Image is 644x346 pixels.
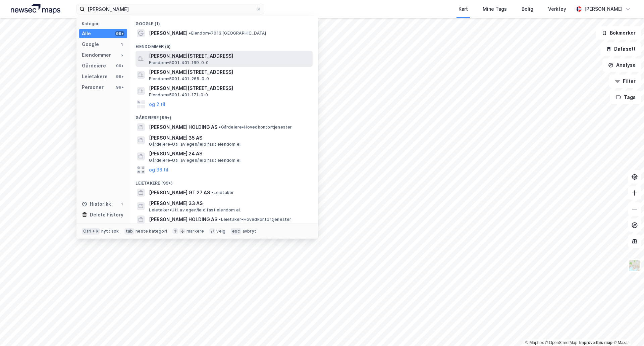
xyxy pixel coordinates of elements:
div: Historikk [82,200,111,208]
button: Analyse [602,58,641,72]
div: nytt søk [101,229,119,234]
div: esc [231,228,241,235]
div: Kart [459,5,468,13]
span: • [219,125,221,130]
div: Delete history [90,211,123,219]
button: Filter [609,75,641,88]
div: velg [216,229,225,234]
div: Leietakere (99+) [130,175,318,187]
div: 5 [119,52,124,58]
div: 99+ [115,63,124,68]
div: avbryt [243,229,256,234]
input: Søk på adresse, matrikkel, gårdeiere, leietakere eller personer [85,4,256,14]
span: Leietaker • Utl. av egen/leid fast eiendom el. [149,207,241,213]
div: Google (1) [130,16,318,28]
div: 1 [119,201,124,207]
div: markere [186,229,204,234]
div: 99+ [115,31,124,36]
div: 99+ [115,85,124,90]
a: Improve this map [579,340,612,345]
div: Bolig [522,5,533,13]
div: Alle [82,30,91,38]
a: Mapbox [525,340,544,345]
div: tab [124,228,135,235]
div: Verktøy [548,5,566,13]
span: Gårdeiere • Utl. av egen/leid fast eiendom el. [149,158,241,163]
span: [PERSON_NAME] [149,29,187,37]
span: [PERSON_NAME] 33 AS [149,199,310,207]
iframe: Chat Widget [610,314,644,346]
span: [PERSON_NAME] 24 AS [149,150,310,158]
button: og 2 til [149,100,165,108]
div: Leietakere [82,72,108,81]
button: Bokmerker [596,26,641,40]
img: logo.a4113a55bc3d86da70a041830d287a7e.svg [11,4,60,14]
div: [PERSON_NAME] [584,5,623,13]
span: Eiendom • 5001-401-265-0-0 [149,76,209,82]
div: Kontrollprogram for chat [610,314,644,346]
img: Z [628,259,641,272]
button: Tags [610,91,641,104]
div: 99+ [115,74,124,79]
div: Mine Tags [483,5,507,13]
span: Leietaker [211,190,234,195]
span: Gårdeiere • Utl. av egen/leid fast eiendom el. [149,142,241,147]
span: • [219,217,221,222]
span: Leietaker • Hovedkontortjenester [219,217,291,222]
span: [PERSON_NAME] 35 AS [149,134,310,142]
div: Google [82,40,99,48]
div: neste kategori [136,229,167,234]
button: Datasett [600,42,641,56]
div: Gårdeiere (99+) [130,110,318,122]
button: og 96 til [149,166,168,174]
span: Eiendom • 5001-401-171-0-0 [149,92,208,98]
span: [PERSON_NAME][STREET_ADDRESS] [149,52,310,60]
span: [PERSON_NAME][STREET_ADDRESS] [149,84,310,92]
a: OpenStreetMap [545,340,578,345]
div: Eiendommer (5) [130,39,318,51]
div: Gårdeiere [82,62,106,70]
span: [PERSON_NAME] HOLDING AS [149,123,217,131]
span: Eiendom • 5001-401-169-0-0 [149,60,209,65]
span: Eiendom • 7013 [GEOGRAPHIC_DATA] [189,31,266,36]
span: [PERSON_NAME] HOLDING AS [149,215,217,224]
div: Kategori [82,21,127,26]
span: [PERSON_NAME][STREET_ADDRESS] [149,68,310,76]
span: • [211,190,213,195]
span: • [189,31,191,36]
div: Eiendommer [82,51,111,59]
div: Personer [82,83,104,91]
span: Gårdeiere • Hovedkontortjenester [219,125,292,130]
div: 1 [119,42,124,47]
span: [PERSON_NAME] GT 27 AS [149,189,210,197]
div: Ctrl + k [82,228,100,235]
